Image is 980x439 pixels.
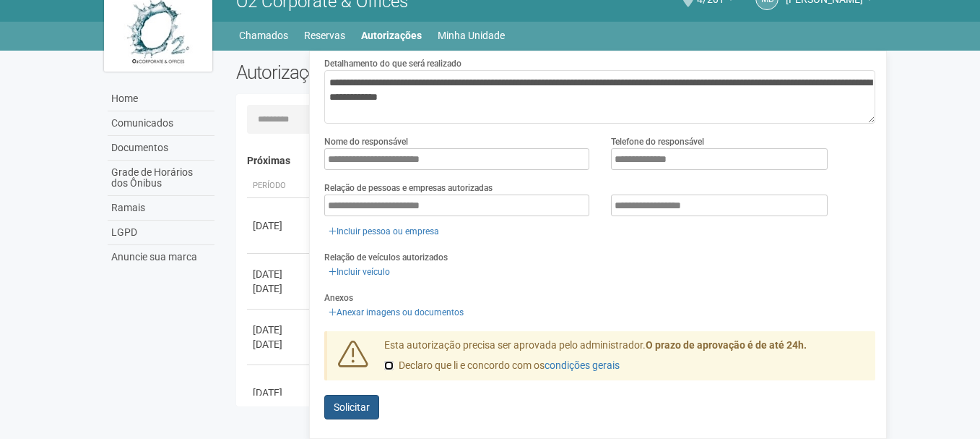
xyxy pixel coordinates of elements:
[108,245,214,269] a: Anuncie sua marca
[253,218,306,233] div: [DATE]
[108,111,214,136] a: Comunicados
[361,25,422,46] a: Autorizações
[253,267,306,281] div: [DATE]
[438,25,505,46] a: Minha Unidade
[108,221,214,245] a: LGPD
[253,337,306,351] div: [DATE]
[373,338,876,380] div: Esta autorização precisa ser aprovada pelo administrador.
[384,359,620,373] label: Declaro que li e concordo com os
[324,57,461,70] label: Detalhamento do que será realizado
[324,304,468,320] a: Anexar imagens ou documentos
[334,401,370,413] span: Solicitar
[611,135,704,148] label: Telefone do responsável
[247,174,312,198] th: Período
[324,182,493,195] label: Relação de pessoas e empresas autorizadas
[236,61,545,83] h2: Autorizações
[247,155,866,166] h4: Próximas
[324,223,443,239] a: Incluir pessoa ou empresa
[253,385,306,400] div: [DATE]
[108,136,214,161] a: Documentos
[324,135,408,148] label: Nome do responsável
[324,291,353,304] label: Anexos
[324,264,394,280] a: Incluir veículo
[108,161,214,196] a: Grade de Horários dos Ônibus
[253,323,306,337] div: [DATE]
[324,251,448,264] label: Relação de veículos autorizados
[239,25,288,46] a: Chamados
[545,359,620,371] a: condições gerais
[108,196,214,221] a: Ramais
[304,25,345,46] a: Reservas
[108,87,214,111] a: Home
[384,361,394,370] input: Declaro que li e concordo com oscondições gerais
[324,395,379,419] button: Solicitar
[253,281,306,296] div: [DATE]
[646,339,807,351] strong: O prazo de aprovação é de até 24h.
